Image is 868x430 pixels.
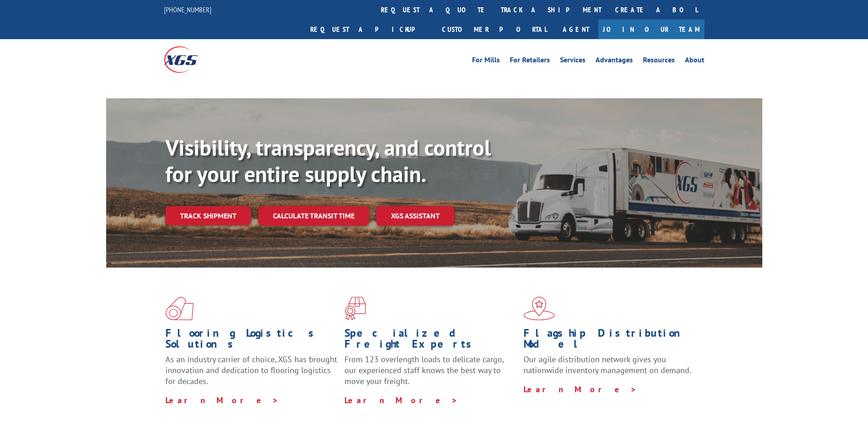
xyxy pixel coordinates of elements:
p: From 123 overlength loads to delicate cargo, our experienced staff knows the best way to move you... [344,354,517,395]
a: Learn More > [344,395,458,405]
span: As an industry carrier of choice, XGS has brought innovation and dedication to flooring logistics... [165,354,337,386]
a: Advantages [596,56,633,66]
a: Join Our Team [598,20,704,39]
a: Services [560,56,586,66]
a: XGS ASSISTANT [376,206,454,226]
a: Learn More > [165,395,279,405]
a: Track shipment [165,206,251,225]
a: Learn More > [524,384,637,395]
img: xgs-icon-focused-on-flooring-red [344,297,366,320]
h1: Flagship Distribution Model [524,328,696,354]
a: Request a pickup [303,20,435,39]
a: [PHONE_NUMBER] [164,5,211,14]
a: For Mills [472,56,500,66]
img: xgs-icon-flagship-distribution-model-red [524,297,555,320]
a: For Retailers [510,56,550,66]
a: Calculate transit time [258,206,369,226]
a: Resources [643,56,675,66]
a: Customer Portal [435,20,554,39]
span: Our agile distribution network gives you nationwide inventory management on demand. [524,354,691,375]
img: xgs-icon-total-supply-chain-intelligence-red [165,297,194,320]
h1: Specialized Freight Experts [344,328,517,354]
h1: Flooring Logistics Solutions [165,328,338,354]
b: Visibility, transparency, and control for your entire supply chain. [165,133,491,188]
a: About [685,56,704,66]
a: Agent [554,20,598,39]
